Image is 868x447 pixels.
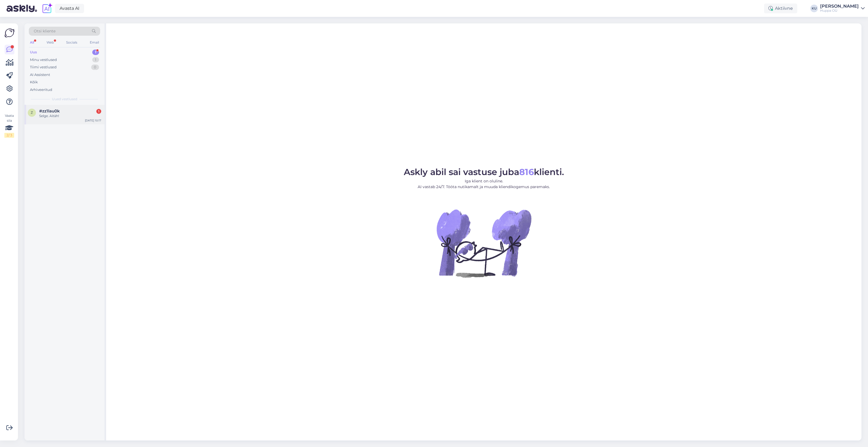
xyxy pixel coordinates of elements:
[30,50,37,55] div: Uus
[820,8,859,13] div: Huppa OÜ
[91,65,99,70] div: 0
[820,4,859,8] div: [PERSON_NAME]
[810,5,818,12] div: KU
[820,4,865,13] a: [PERSON_NAME]Huppa OÜ
[34,28,56,34] span: Otsi kliente
[85,118,101,123] div: [DATE] 10:17
[55,4,84,13] a: Avasta AI
[92,57,99,63] div: 1
[30,79,38,85] div: Kõik
[31,111,33,115] span: z
[29,39,35,46] div: All
[519,167,534,177] b: 816
[96,109,101,114] div: 1
[65,39,78,46] div: Socials
[404,167,564,177] span: Askly abil sai vastuse juba klienti.
[30,57,57,63] div: Minu vestlused
[89,39,100,46] div: Email
[39,109,60,114] span: #zz1lau0k
[4,28,15,38] img: Askly Logo
[4,113,14,138] div: Vaata siia
[4,133,14,138] div: 2 / 3
[30,65,57,70] div: Tiimi vestlused
[30,87,52,93] div: Arhiveeritud
[39,114,101,118] div: Selge. Aitäh!
[92,50,99,55] div: 1
[435,194,533,292] img: No Chat active
[30,72,50,78] div: AI Assistent
[52,97,77,102] span: Uued vestlused
[404,178,564,190] p: Iga klient on oluline. AI vastab 24/7. Tööta nutikamalt ja muuda kliendikogemus paremaks.
[41,3,53,14] img: explore-ai
[45,39,55,46] div: Web
[764,4,797,13] div: Aktiivne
